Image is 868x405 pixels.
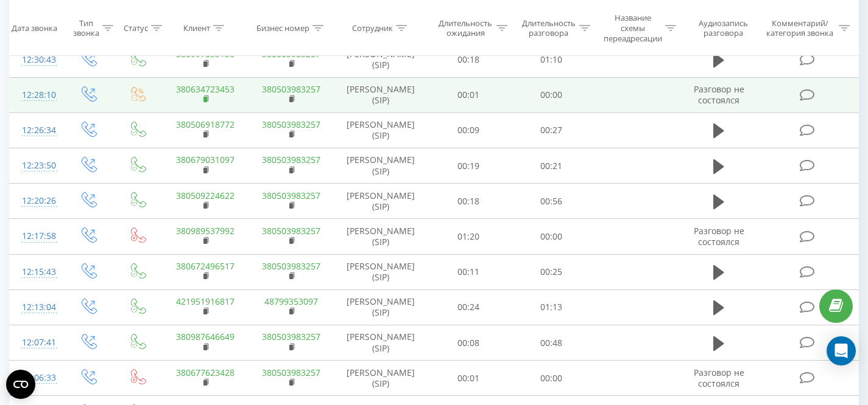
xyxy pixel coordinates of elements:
[73,18,99,38] div: Тип звонка
[22,366,51,390] div: 12:06:33
[262,190,320,201] a: 380503983257
[22,296,51,319] div: 12:13:04
[262,367,320,378] a: 380503983257
[334,184,427,219] td: [PERSON_NAME] (SIP)
[262,225,320,237] a: 380503983257
[510,219,593,254] td: 00:00
[176,48,235,60] a: 380997533136
[176,367,235,378] a: 380677623428
[334,325,427,361] td: [PERSON_NAME] (SIP)
[427,184,510,219] td: 00:18
[510,77,593,112] td: 00:00
[22,260,51,284] div: 12:15:43
[694,225,744,247] span: Разговор не состоялся
[427,325,510,361] td: 00:08
[521,18,576,38] div: Длительность разговора
[427,289,510,325] td: 00:24
[334,112,427,148] td: [PERSON_NAME] (SIP)
[427,42,510,77] td: 00:18
[22,83,51,107] div: 12:28:10
[176,225,235,237] a: 380989537992
[510,361,593,396] td: 00:00
[427,148,510,184] td: 00:19
[256,23,309,33] div: Бизнес номер
[176,190,235,201] a: 380509224622
[427,219,510,254] td: 01:20
[510,112,593,148] td: 00:27
[176,331,235,342] a: 380987646649
[262,260,320,272] a: 380503983257
[510,184,593,219] td: 00:56
[22,189,51,213] div: 12:20:26
[176,154,235,165] a: 380679031097
[262,48,320,60] a: 380503983257
[694,367,744,389] span: Разговор не состоялся
[334,289,427,325] td: [PERSON_NAME] (SIP)
[827,336,856,365] div: Open Intercom Messenger
[510,42,593,77] td: 01:10
[22,48,51,72] div: 12:30:43
[262,119,320,130] a: 380503983257
[510,325,593,361] td: 00:48
[12,23,57,33] div: Дата звонка
[604,13,662,44] div: Название схемы переадресации
[334,254,427,289] td: [PERSON_NAME] (SIP)
[352,23,393,33] div: Сотрудник
[262,331,320,342] a: 380503983257
[176,119,235,130] a: 380506918772
[427,254,510,289] td: 00:11
[22,119,51,142] div: 12:26:34
[334,361,427,396] td: [PERSON_NAME] (SIP)
[694,83,744,106] span: Разговор не состоялся
[262,154,320,165] a: 380503983257
[22,154,51,178] div: 12:23:50
[183,23,210,33] div: Клиент
[264,296,318,307] a: 48799353097
[22,224,51,248] div: 12:17:58
[176,83,235,95] a: 380634723453
[334,148,427,184] td: [PERSON_NAME] (SIP)
[438,18,493,38] div: Длительность ожидания
[764,18,836,38] div: Комментарий/категория звонка
[427,112,510,148] td: 00:09
[334,219,427,254] td: [PERSON_NAME] (SIP)
[510,289,593,325] td: 01:13
[427,361,510,396] td: 00:01
[6,370,35,399] button: Open CMP widget
[176,260,235,272] a: 380672496517
[176,296,235,307] a: 421951916817
[262,83,320,95] a: 380503983257
[510,254,593,289] td: 00:25
[22,331,51,355] div: 12:07:41
[334,77,427,112] td: [PERSON_NAME] (SIP)
[124,23,148,33] div: Статус
[334,42,427,77] td: [PERSON_NAME] (SIP)
[690,18,756,38] div: Аудиозапись разговора
[510,148,593,184] td: 00:21
[427,77,510,112] td: 00:01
